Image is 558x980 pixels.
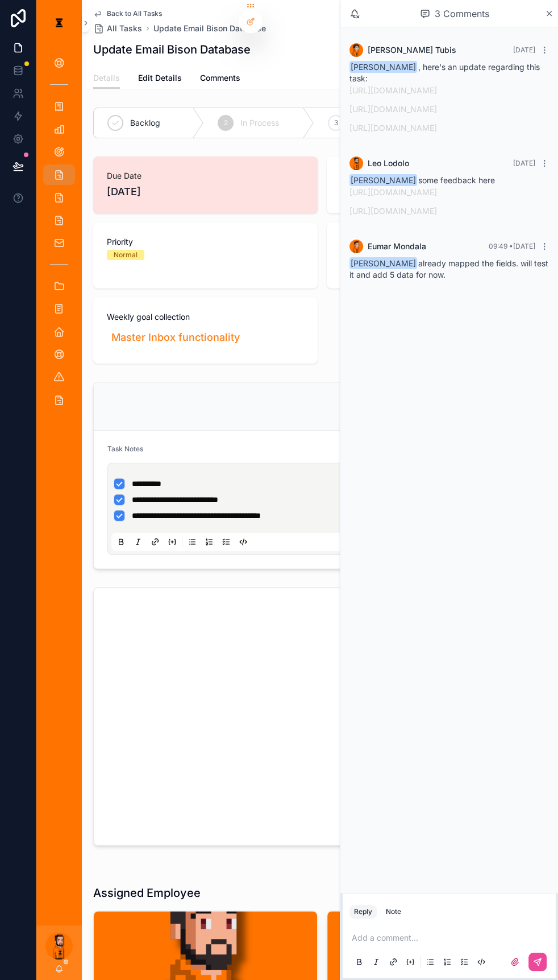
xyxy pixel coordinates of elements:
[107,184,304,200] span: [DATE]
[107,9,162,18] span: Back to All Tasks
[138,68,182,90] a: Edit Details
[50,14,68,32] img: App logo
[224,118,228,127] span: 2
[93,885,201,901] h1: Assigned Employee
[107,327,244,348] a: Master Inbox functionality
[368,44,456,56] span: [PERSON_NAME] Tubis
[386,907,401,916] div: Note
[111,330,240,345] span: Master Inbox functionality
[93,23,142,34] a: All Tasks
[130,117,160,129] span: Backlog
[381,905,406,919] button: Note
[107,170,304,182] span: Due Date
[349,61,417,73] span: [PERSON_NAME]
[93,72,120,84] span: Details
[107,236,304,248] span: Priority
[240,117,279,129] span: In Process
[349,257,417,269] span: [PERSON_NAME]
[349,123,437,133] a: [URL][DOMAIN_NAME]
[435,7,489,20] span: 3 Comments
[349,85,437,95] a: [URL][DOMAIN_NAME]
[349,258,548,279] span: already mapped the fields. will test it and add 5 data for now.
[200,72,240,84] span: Comments
[114,250,138,260] div: Normal
[93,9,162,18] a: Back to All Tasks
[107,444,143,453] span: Task Notes
[200,68,240,90] a: Comments
[349,175,549,217] div: some feedback here
[334,118,338,127] span: 3
[93,68,120,89] a: Details
[138,72,182,84] span: Edit Details
[349,174,417,186] span: [PERSON_NAME]
[513,46,535,54] span: [DATE]
[93,42,251,57] h1: Update Email Bison Database
[368,158,409,169] span: Leo Lodolo
[513,159,535,167] span: [DATE]
[349,206,437,216] a: [URL][DOMAIN_NAME]
[368,241,426,252] span: Eumar Mondala
[153,23,266,34] a: Update Email Bison Database
[349,905,377,919] button: Reply
[349,104,437,114] a: [URL][DOMAIN_NAME]
[349,61,549,134] div: , here's an update regarding this task:
[107,311,304,323] span: Weekly goal collection
[489,242,535,250] span: 09:49 • [DATE]
[107,23,142,34] span: All Tasks
[36,46,82,423] div: scrollable content
[349,187,437,197] a: [URL][DOMAIN_NAME]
